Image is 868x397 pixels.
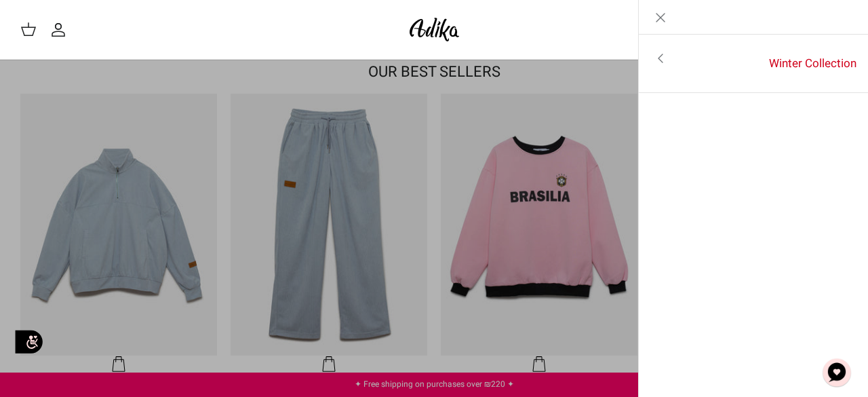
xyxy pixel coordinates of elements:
[816,352,857,393] button: Chat
[50,22,72,38] a: My account
[10,323,47,360] img: accessibility_icon02.svg
[406,14,463,45] img: Adika IL
[769,55,856,72] font: Winter Collection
